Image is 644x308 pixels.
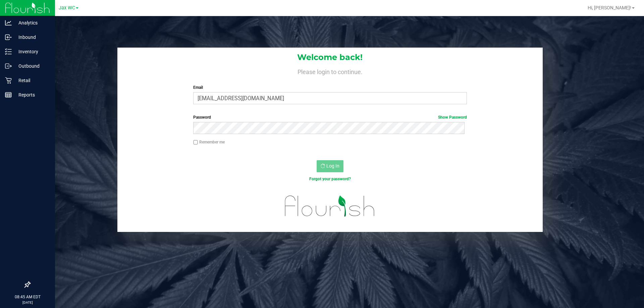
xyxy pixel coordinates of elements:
input: Remember me [193,140,198,145]
inline-svg: Inventory [5,48,12,55]
span: Log In [326,163,339,169]
h4: Please login to continue. [117,67,543,75]
p: Analytics [12,19,52,27]
p: [DATE] [3,300,52,305]
label: Remember me [193,139,225,145]
inline-svg: Analytics [5,19,12,26]
p: Reports [12,91,52,99]
inline-svg: Retail [5,77,12,84]
img: flourish_logo.svg [277,189,383,223]
span: Password [193,115,211,120]
label: Email [193,84,467,90]
inline-svg: Outbound [5,63,12,69]
a: Forgot your password? [309,177,351,181]
button: Log In [317,160,343,172]
p: Outbound [12,62,52,70]
p: Inbound [12,33,52,41]
p: 08:45 AM EDT [3,294,52,300]
inline-svg: Reports [5,91,12,98]
p: Retail [12,76,52,84]
a: Show Password [438,115,467,120]
span: Jax WC [59,5,75,11]
p: Inventory [12,48,52,56]
span: Hi, [PERSON_NAME]! [588,5,631,10]
inline-svg: Inbound [5,34,12,41]
h1: Welcome back! [117,53,543,62]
